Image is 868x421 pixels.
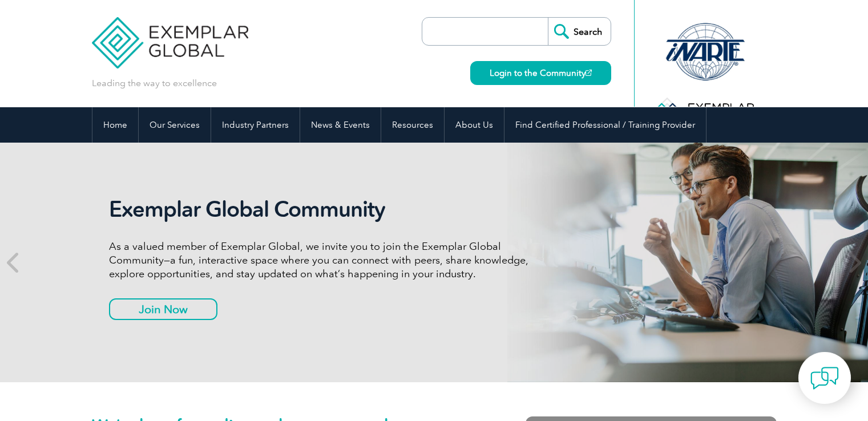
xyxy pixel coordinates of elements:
[504,107,706,143] a: Find Certified Professional / Training Provider
[109,240,537,281] p: As a valued member of Exemplar Global, we invite you to join the Exemplar Global Community—a fun,...
[381,107,444,143] a: Resources
[586,70,592,76] img: open_square.png
[109,196,537,222] h2: Exemplar Global Community
[92,77,217,90] p: Leading the way to excellence
[300,107,381,143] a: News & Events
[445,107,504,143] a: About Us
[810,364,839,392] img: contact-chat.png
[211,107,300,143] a: Industry Partners
[109,298,217,320] a: Join Now
[470,61,611,85] a: Login to the Community
[139,107,211,143] a: Our Services
[548,18,611,45] input: Search
[92,107,138,143] a: Home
